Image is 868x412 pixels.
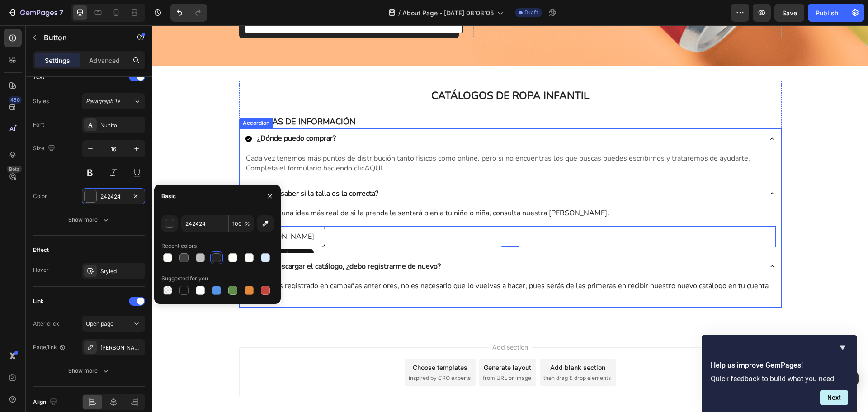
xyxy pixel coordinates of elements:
[711,342,848,405] div: Help us improve GemPages!
[68,366,110,375] div: Show more
[402,8,494,18] span: About Page - [DATE] 08:08:05
[33,266,49,274] div: Hover
[245,220,250,228] span: %
[105,163,226,173] p: ¿Cómo saber si la talla es la correcta?
[100,193,127,201] div: 242424
[711,360,848,371] h2: Help us improve GemPages!
[336,317,379,327] span: Add section
[330,349,379,357] span: from URL or image
[104,206,162,216] p: [PERSON_NAME]
[152,25,868,412] iframe: Design area
[89,94,119,102] div: Accordion
[33,212,145,228] button: Show more
[33,97,49,105] div: Styles
[33,73,44,81] div: Text
[212,138,232,148] a: AQUÍ.
[9,96,22,104] div: 450
[33,246,49,254] div: Effect
[86,320,113,327] span: Open page
[100,344,143,352] div: [PERSON_NAME]
[398,337,453,347] div: Add blank section
[59,7,63,18] p: 7
[33,297,44,305] div: Link
[181,215,228,232] input: Eg: FFFFFF
[33,363,145,379] button: Show more
[161,242,197,250] div: Recent colors
[33,396,59,408] div: Align
[44,32,121,43] p: Button
[4,4,67,22] button: 7
[89,56,120,65] p: Advanced
[33,121,44,129] div: Font
[161,192,176,200] div: Basic
[391,349,458,357] span: then drag & drop elements
[94,256,623,276] p: Si ya te has registrado en campañas anteriores, no es necesario que lo vuelvas a hacer, pues será...
[33,343,66,351] div: Page/link
[161,275,208,283] div: Suggested for you
[711,374,848,383] p: Quick feedback to build what you need.
[524,9,538,17] span: Draft
[33,192,47,200] div: Color
[774,4,804,22] button: Save
[808,4,846,22] button: Publish
[93,255,623,277] div: Rich Text Editor. Editing area: main
[68,215,110,224] div: Show more
[104,227,124,235] div: Button
[331,337,379,347] div: Generate layout
[256,349,318,357] span: inspired by CRO experts
[33,320,59,328] div: After click
[104,235,290,247] div: Rich Text Editor. Editing area: main
[820,390,848,405] button: Next question
[260,337,315,347] div: Choose templates
[93,201,173,222] a: [PERSON_NAME]
[170,4,207,22] div: Undo/Redo
[7,166,22,173] div: Beta
[398,8,401,18] span: /
[100,267,143,275] div: Styled
[100,121,143,129] div: Nunito
[94,183,623,193] p: Para tener una idea más real de si la prenda le sentará bien a tu niño o niña, consulta nuestra [...
[837,342,848,353] button: Hide survey
[816,8,838,18] div: Publish
[45,56,70,65] p: Settings
[82,316,145,332] button: Open page
[105,236,288,246] p: Para descargar el catálogo, ¿debo registrarme de nuevo?
[86,97,120,105] span: Paragraph 1*
[33,142,57,155] div: Size
[104,162,227,175] div: Rich Text Editor. Editing area: main
[782,9,797,17] span: Save
[82,93,145,109] button: Paragraph 1*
